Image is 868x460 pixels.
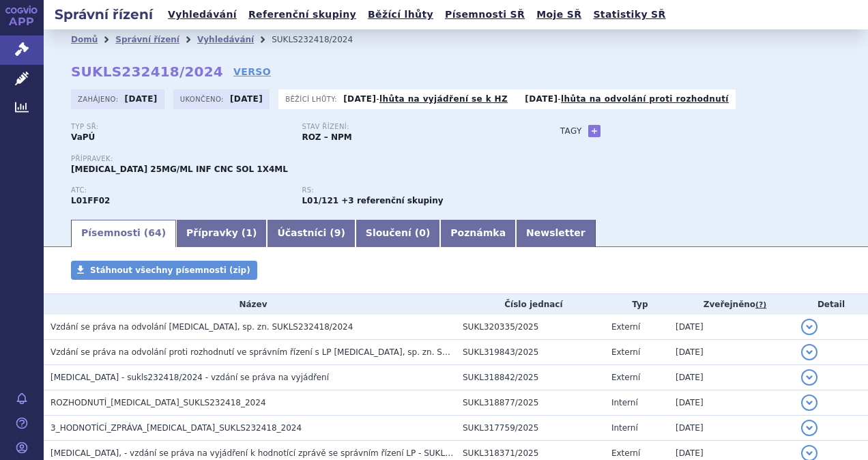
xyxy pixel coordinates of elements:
[71,63,223,80] strong: SUKLS232418/2024
[44,5,164,24] h2: Správní řízení
[50,423,302,433] span: 3_HODNOTÍCÍ_ZPRÁVA_KEYTRUDA_SUKLS232418_2024
[302,196,338,205] strong: pembrolizumab
[71,261,257,280] a: Stáhnout všechny písemnosti (zip)
[669,315,794,340] td: [DATE]
[611,448,640,458] span: Externí
[246,227,252,238] span: 1
[456,390,605,416] td: SUKL318877/2025
[148,227,161,238] span: 64
[50,322,353,332] span: Vzdání se práva na odvolání KEYTRUDA, sp. zn. SUKLS232418/2024
[71,186,288,195] p: ATC:
[419,227,426,238] span: 0
[364,5,437,24] a: Běžící lhůty
[560,123,582,139] h3: Tagy
[669,365,794,390] td: [DATE]
[272,29,371,50] li: SUKLS232418/2024
[230,94,263,104] strong: [DATE]
[341,196,443,205] strong: +3 referenční skupiny
[302,132,351,142] strong: ROZ – NPM
[379,94,508,104] a: lhůta na vyjádření se k HZ
[801,394,818,411] button: detail
[801,319,818,335] button: detail
[605,294,669,315] th: Typ
[71,164,288,174] span: [MEDICAL_DATA] 25MG/ML INF CNC SOL 1X4ML
[343,94,376,104] strong: [DATE]
[669,416,794,441] td: [DATE]
[669,294,794,315] th: Zveřejněno
[50,347,518,357] span: Vzdání se práva na odvolání proti rozhodnutí ve správním řízení s LP Keytruda, sp. zn. SUKLS23241...
[180,94,227,104] span: Ukončeno:
[334,227,341,238] span: 9
[755,300,766,310] abbr: (?)
[669,390,794,416] td: [DATE]
[561,94,729,104] a: lhůta na odvolání proti rozhodnutí
[532,5,585,24] a: Moje SŘ
[233,65,271,78] a: VERSO
[611,347,640,357] span: Externí
[611,373,640,382] span: Externí
[267,220,355,247] a: Účastníci (9)
[115,35,179,44] a: Správní řízení
[441,5,529,24] a: Písemnosti SŘ
[611,398,638,407] span: Interní
[90,265,250,275] span: Stáhnout všechny písemnosti (zip)
[302,186,519,195] p: RS:
[456,365,605,390] td: SUKL318842/2025
[78,94,121,104] span: Zahájeno:
[525,94,558,104] strong: [DATE]
[611,322,640,332] span: Externí
[456,315,605,340] td: SUKL320335/2025
[516,220,596,247] a: Newsletter
[71,220,176,247] a: Písemnosti (64)
[71,123,288,131] p: Typ SŘ:
[794,294,868,315] th: Detail
[588,125,601,137] a: +
[285,94,340,104] span: Běžící lhůty:
[456,340,605,365] td: SUKL319843/2025
[44,294,456,315] th: Název
[71,35,98,44] a: Domů
[589,5,669,24] a: Statistiky SŘ
[50,398,266,407] span: ROZHODNUTÍ_KEYTRUDA_SUKLS232418_2024
[669,340,794,365] td: [DATE]
[611,423,638,433] span: Interní
[525,94,729,104] p: -
[125,94,158,104] strong: [DATE]
[440,220,516,247] a: Poznámka
[197,35,254,44] a: Vyhledávání
[244,5,360,24] a: Referenční skupiny
[456,416,605,441] td: SUKL317759/2025
[50,373,329,382] span: KEYTRUDA - sukls232418/2024 - vzdání se práva na vyjádření
[343,94,508,104] p: -
[71,196,110,205] strong: PEMBROLIZUMAB
[356,220,440,247] a: Sloučení (0)
[176,220,267,247] a: Přípravky (1)
[801,344,818,360] button: detail
[164,5,241,24] a: Vyhledávání
[801,420,818,436] button: detail
[456,294,605,315] th: Číslo jednací
[302,123,519,131] p: Stav řízení:
[50,448,505,458] span: Keytruda, - vzdání se práva na vyjádření k hodnotící zprávě se správním řízení LP - SUKLS232418/2024
[71,155,533,163] p: Přípravek:
[71,132,95,142] strong: VaPÚ
[801,369,818,386] button: detail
